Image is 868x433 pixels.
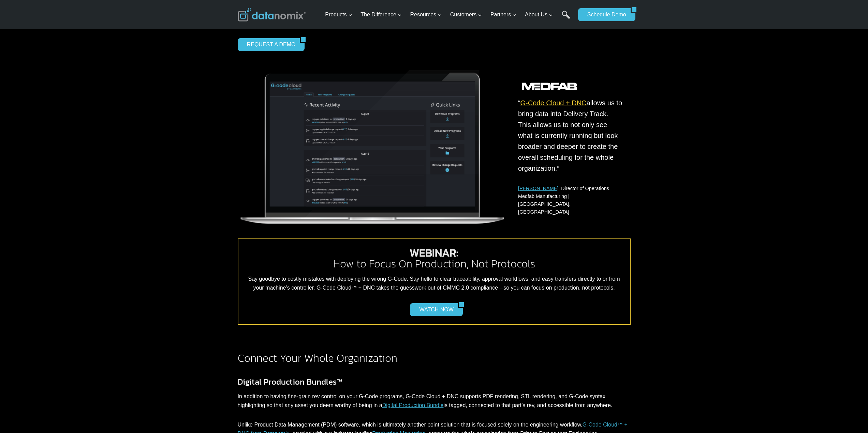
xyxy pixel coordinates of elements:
[410,245,458,261] strong: WEBINAR:
[518,185,622,216] p: , Director of Operations Medfab Manufacturing | [GEOGRAPHIC_DATA], [GEOGRAPHIC_DATA]
[518,78,581,97] img: Datanomix Customer - Medfab
[244,275,624,292] p: Say goodbye to costly mistakes with deploying the wrong G-Code. Say hello to clear traceability, ...
[244,247,624,269] h2: How to Focus On Production, Not Protocols
[525,10,553,19] span: About Us
[518,186,558,191] a: [PERSON_NAME]
[238,38,300,51] a: REQUEST A DEMO
[518,97,622,174] p: “ allows us to bring data into Delivery Track. This allows us to not only see what is currently r...
[93,152,115,157] a: Privacy Policy
[578,8,631,21] a: Schedule Demo
[238,353,631,364] h2: Connect Your Whole Organization
[76,152,87,157] a: Terms
[238,8,306,21] img: Datanomix
[325,10,352,19] span: Products
[361,10,402,19] span: The Difference
[490,10,516,19] span: Partners
[322,4,575,26] nav: Primary Navigation
[153,0,175,6] span: Last Name
[562,11,570,26] a: Search
[238,70,507,229] img: Datanomix G-Code Cloud™ + DNC
[450,10,482,19] span: Customers
[410,303,458,316] a: WATCH NOW
[153,28,184,34] span: Phone number
[153,84,180,90] span: State/Region
[410,10,442,19] span: Resources
[520,99,587,107] a: G-Code Cloud + DNC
